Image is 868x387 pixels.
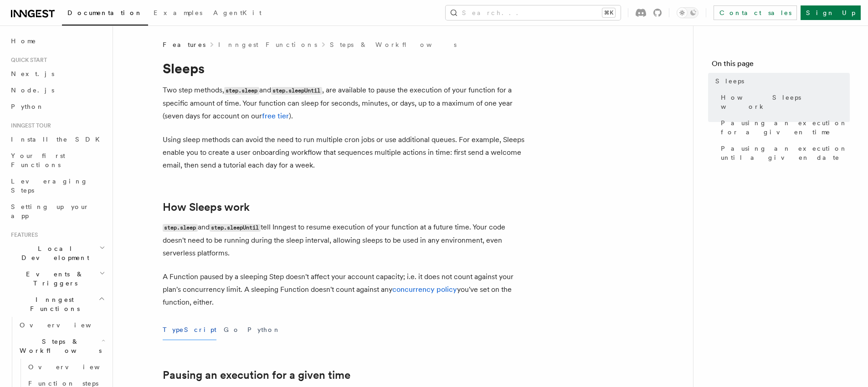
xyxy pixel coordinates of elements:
[163,224,198,232] code: step.sleep
[163,320,216,340] button: TypeScript
[262,112,289,120] a: free tier
[446,5,621,20] button: Search...⌘K
[247,320,281,340] button: Python
[67,9,143,16] span: Documentation
[16,333,107,359] button: Steps & Workflows
[218,40,317,49] a: Inngest Functions
[163,84,527,122] p: Two step methods, and , are available to pause the execution of your function for a specific amou...
[330,40,457,49] a: Steps & Workflows
[163,133,527,172] p: Using sleep methods can avoid the need to run multiple cron jobs or use additional queues. For ex...
[7,199,107,224] a: Setting up your app
[7,98,107,115] a: Python
[163,40,205,49] span: Features
[210,224,261,232] code: step.sleepUntil
[62,3,148,25] a: Documentation
[717,115,850,140] a: Pausing an execution for a given time
[715,76,744,86] span: Sleeps
[717,89,850,115] a: How Sleeps work
[11,103,44,110] span: Python
[7,33,107,49] a: Home
[7,122,51,129] span: Inngest tour
[11,152,65,168] span: Your first Functions
[11,178,88,194] span: Leveraging Steps
[16,337,102,355] span: Steps & Workflows
[224,87,259,95] code: step.sleep
[712,58,850,73] h4: On this page
[25,359,107,375] a: Overview
[7,266,107,291] button: Events & Triggers
[721,118,850,137] span: Pausing an execution for a given time
[148,3,208,25] a: Examples
[16,317,107,333] a: Overview
[7,173,107,199] a: Leveraging Steps
[20,321,113,329] span: Overview
[154,9,202,16] span: Examples
[721,93,850,111] span: How Sleeps work
[677,7,699,18] button: Toggle dark mode
[7,82,107,98] a: Node.js
[163,201,250,214] a: How Sleeps work
[714,5,797,20] a: Contact sales
[7,231,38,239] span: Features
[28,380,98,387] span: Function steps
[11,203,89,219] span: Setting up your app
[163,221,527,260] p: and tell Inngest to resume execution of your function at a future time. Your code doesn't need to...
[28,363,122,371] span: Overview
[11,87,54,94] span: Node.js
[163,60,527,76] h1: Sleeps
[7,240,107,266] button: Local Development
[7,66,107,82] a: Next.js
[271,87,322,95] code: step.sleepUntil
[717,140,850,166] a: Pausing an execution until a given date
[602,8,615,17] kbd: ⌘K
[7,270,99,288] span: Events & Triggers
[7,148,107,173] a: Your first Functions
[163,270,527,309] p: A Function paused by a sleeping Step doesn't affect your account capacity; i.e. it does not count...
[721,144,850,162] span: Pausing an execution until a given date
[11,70,54,77] span: Next.js
[11,136,105,143] span: Install the SDK
[712,73,850,89] a: Sleeps
[213,9,262,16] span: AgentKit
[224,320,240,340] button: Go
[801,5,861,20] a: Sign Up
[163,369,350,382] a: Pausing an execution for a given time
[7,56,47,64] span: Quick start
[7,291,107,317] button: Inngest Functions
[11,36,36,46] span: Home
[7,244,99,262] span: Local Development
[7,131,107,148] a: Install the SDK
[208,3,267,25] a: AgentKit
[392,285,457,294] a: concurrency policy
[7,295,98,313] span: Inngest Functions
